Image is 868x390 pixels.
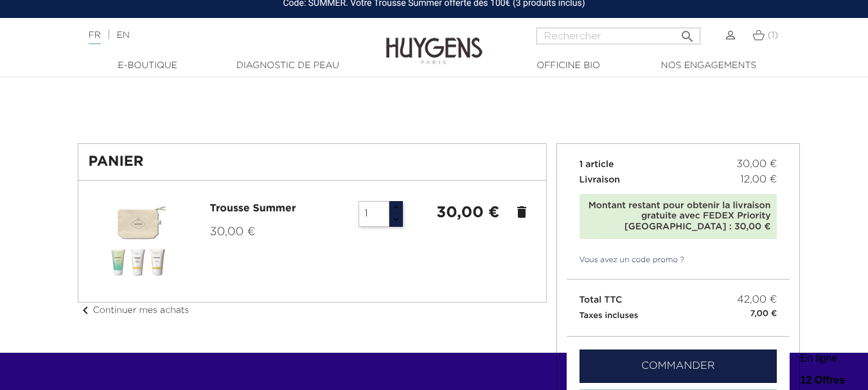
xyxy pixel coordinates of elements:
[89,154,536,170] h1: Panier
[567,254,685,266] a: Vous avez un code promo ?
[580,312,639,320] small: Taxes incluses
[740,172,777,188] span: 12,00 €
[580,350,777,383] a: Commander
[89,31,101,44] a: FR
[514,204,529,220] a: delete
[580,160,614,169] span: 1 article
[736,157,777,172] span: 30,00 €
[224,59,352,73] a: Diagnostic de peau
[737,292,777,308] span: 42,00 €
[680,25,695,40] i: 
[386,17,483,66] img: Huygens
[210,204,296,214] a: Trousse Summer
[750,308,777,321] small: 7,00 €
[768,31,779,40] span: (1)
[752,30,779,40] a: (1)
[504,59,633,73] a: Officine Bio
[82,28,352,43] div: |
[436,205,499,220] strong: 30,00 €
[78,303,93,318] i: chevron_left
[676,24,699,41] button: 
[644,59,773,73] a: Nos engagements
[98,201,179,281] img: Trousse Summer
[586,200,771,233] div: Montant restant pour obtenir la livraison gratuite avec FEDEX Priority [GEOGRAPHIC_DATA] : 30,00 €
[580,296,623,305] span: Total TTC
[536,28,700,44] input: Rechercher
[116,31,129,40] a: EN
[78,83,791,119] iframe: PayPal Message 1
[84,59,212,73] a: E-Boutique
[78,306,190,315] a: chevron_leftContinuer mes achats
[210,226,256,238] span: 30,00 €
[580,175,621,184] span: Livraison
